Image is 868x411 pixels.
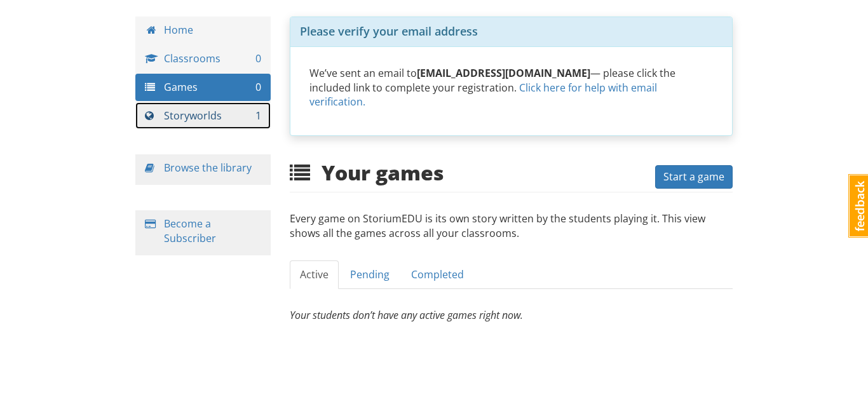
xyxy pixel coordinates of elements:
a: Become a Subscriber [164,217,216,245]
em: Your students don’t have any active games right now. [290,308,523,322]
a: Click here for help with email verification. [309,81,657,109]
a: Completed [401,260,474,289]
span: 0 [255,51,261,66]
a: Browse the library [164,161,252,175]
strong: [EMAIL_ADDRESS][DOMAIN_NAME] [417,66,590,80]
h2: Your games [290,161,444,184]
a: Home [135,17,271,44]
button: Start a game [655,165,733,189]
a: Active [290,260,339,289]
span: Start a game [663,170,724,184]
a: Storyworlds 1 [135,102,271,130]
span: 0 [255,80,261,95]
a: Pending [340,260,400,289]
a: Games 0 [135,74,271,101]
span: 1 [255,109,261,123]
a: Classrooms 0 [135,45,271,72]
p: Every game on StoriumEDU is its own story written by the students playing it. This view shows all... [290,212,733,253]
p: We’ve sent an email to — please click the included link to complete your registration. [309,66,714,110]
span: Please verify your email address [300,24,478,39]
